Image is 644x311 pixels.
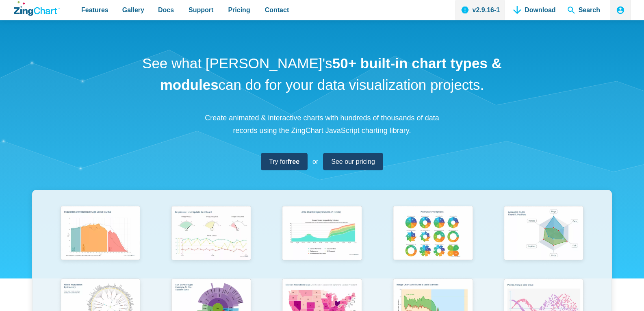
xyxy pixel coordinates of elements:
span: Contact [265,4,289,15]
img: Animated Radar Chart ft. Pet Data [499,202,588,266]
span: Features [81,4,108,15]
a: Area Chart (Displays Nodes on Hover) [267,202,377,275]
img: Population Distribution by Age Group in 2052 [56,202,145,266]
span: Docs [158,4,174,15]
a: Population Distribution by Age Group in 2052 [45,202,156,275]
span: Support [189,4,213,15]
a: See our pricing [323,153,383,170]
span: or [312,156,318,167]
a: Animated Radar Chart ft. Pet Data [488,202,599,275]
span: Pricing [228,4,250,15]
img: Area Chart (Displays Nodes on Hover) [278,202,366,266]
strong: 50+ built-in chart types & modules [160,55,502,93]
a: Responsive Live Update Dashboard [156,202,267,275]
a: Try forfree [261,153,308,170]
p: Create animated & interactive charts with hundreds of thousands of data records using the ZingCha... [200,112,444,137]
img: Pie Transform Options [388,202,477,266]
span: Try for [269,156,299,167]
span: Gallery [122,4,144,15]
img: Responsive Live Update Dashboard [167,202,255,266]
a: ZingChart Logo. Click to return to the homepage [14,1,60,16]
a: Pie Transform Options [377,202,488,275]
h1: See what [PERSON_NAME]'s can do for your data visualization projects. [139,53,505,96]
span: See our pricing [331,156,375,167]
strong: free [288,158,299,165]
